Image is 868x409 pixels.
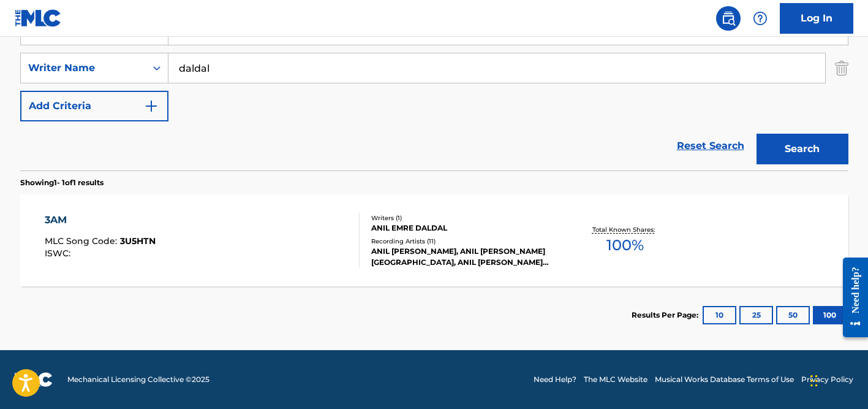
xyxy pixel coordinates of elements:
img: 9d2ae6d4665cec9f34b9.svg [144,99,159,113]
span: MLC Song Code : [45,235,120,247]
div: Recording Artists ( 11 ) [371,237,556,246]
img: help [753,11,768,26]
span: Mechanical Licensing Collective © 2025 [67,374,209,385]
div: ANIL [PERSON_NAME], ANIL [PERSON_NAME][GEOGRAPHIC_DATA], ANIL [PERSON_NAME][GEOGRAPHIC_DATA], ANI... [371,246,556,268]
button: Search [757,134,848,164]
span: 100 % [606,234,644,256]
iframe: Resource Center [834,248,868,346]
img: MLC Logo [15,9,62,27]
span: ISWC : [45,248,74,259]
p: Results Per Page: [632,310,701,321]
a: Log In [780,3,853,34]
a: Need Help? [534,374,576,385]
form: Search Form [20,15,848,170]
img: search [721,11,736,26]
a: Reset Search [671,132,750,159]
a: Privacy Policy [801,374,853,385]
p: Showing 1 - 1 of 1 results [20,177,104,188]
iframe: Chat Widget [807,350,868,409]
div: Writer Name [28,61,138,75]
span: 3U5HTN [120,235,156,247]
img: logo [15,372,53,387]
div: Writers ( 1 ) [371,213,556,223]
a: Public Search [716,6,741,31]
p: Total Known Shares: [592,225,658,234]
div: Drag [810,362,818,399]
button: 100 [813,306,847,324]
button: Add Criteria [20,91,168,121]
button: 25 [739,306,773,324]
a: The MLC Website [584,374,647,385]
div: ANIL EMRE DALDAL [371,223,556,234]
img: Delete Criterion [835,53,848,83]
button: 50 [776,306,810,324]
a: 3AMMLC Song Code:3U5HTNISWC:Writers (1)ANIL EMRE DALDALRecording Artists (11)ANIL [PERSON_NAME], ... [20,194,848,286]
div: 3AM [45,213,156,227]
button: 10 [703,306,736,324]
div: Help [748,6,772,31]
a: Musical Works Database Terms of Use [655,374,794,385]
